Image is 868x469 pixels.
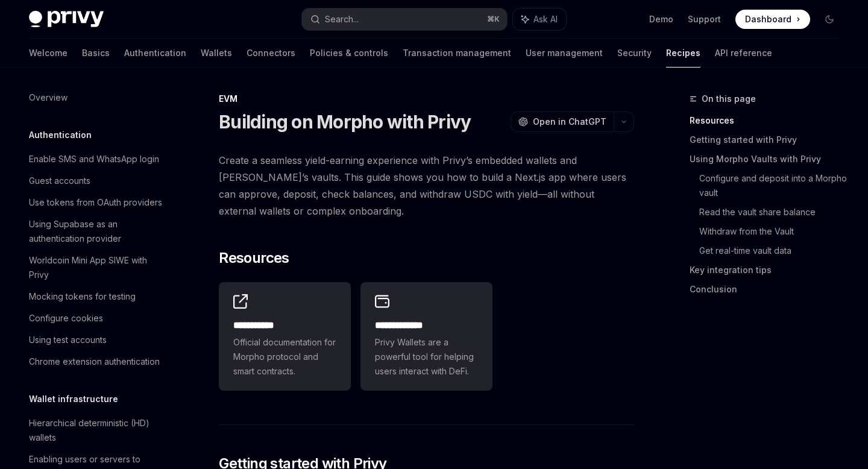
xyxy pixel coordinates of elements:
a: Conclusion [690,280,849,299]
a: **** **** *Official documentation for Morpho protocol and smart contracts. [219,282,351,391]
div: Using test accounts [29,333,107,347]
a: Authentication [124,39,186,68]
button: Open in ChatGPT [511,112,614,132]
a: Enable SMS and WhatsApp login [19,148,174,170]
a: Policies & controls [310,39,388,68]
span: Create a seamless yield-earning experience with Privy’s embedded wallets and [PERSON_NAME]’s vaul... [219,152,634,219]
a: Demo [649,13,673,25]
a: Configure cookies [19,307,174,329]
a: Read the vault share balance [699,203,849,222]
span: Ask AI [533,13,558,25]
a: Recipes [666,39,700,68]
span: ⌘ K [487,14,500,24]
a: Configure and deposit into a Morpho vault [699,169,849,203]
button: Ask AI [513,8,566,30]
a: Chrome extension authentication [19,351,174,373]
a: Get real-time vault data [699,241,849,260]
div: Search... [325,12,359,27]
div: Guest accounts [29,174,90,188]
div: Hierarchical deterministic (HD) wallets [29,416,166,445]
a: Key integration tips [690,260,849,280]
a: Basics [82,39,110,68]
a: Use tokens from OAuth providers [19,192,174,213]
a: Mocking tokens for testing [19,286,174,307]
div: Use tokens from OAuth providers [29,195,162,210]
div: Configure cookies [29,311,103,326]
span: Resources [219,248,289,268]
a: User management [526,39,603,68]
span: Privy Wallets are a powerful tool for helping users interact with DeFi. [375,335,478,379]
a: Overview [19,87,174,109]
h5: Wallet infrastructure [29,392,118,406]
a: Connectors [247,39,295,68]
div: Chrome extension authentication [29,354,160,369]
a: **** **** ***Privy Wallets are a powerful tool for helping users interact with DeFi. [360,282,492,391]
a: Hierarchical deterministic (HD) wallets [19,412,174,449]
button: Search...⌘K [302,8,506,30]
a: Withdraw from the Vault [699,222,849,241]
div: Enable SMS and WhatsApp login [29,152,159,166]
a: Transaction management [403,39,511,68]
a: Welcome [29,39,68,68]
a: Using test accounts [19,329,174,351]
a: Dashboard [735,10,810,29]
div: Using Supabase as an authentication provider [29,217,166,246]
a: Security [617,39,652,68]
h5: Authentication [29,128,92,142]
span: On this page [702,92,756,106]
div: Mocking tokens for testing [29,289,136,304]
a: Getting started with Privy [690,130,849,150]
a: Using Morpho Vaults with Privy [690,150,849,169]
a: Wallets [201,39,232,68]
div: Overview [29,90,68,105]
span: Dashboard [745,13,791,25]
div: EVM [219,93,634,105]
a: API reference [715,39,772,68]
a: Guest accounts [19,170,174,192]
h1: Building on Morpho with Privy [219,111,471,133]
a: Resources [690,111,849,130]
span: Open in ChatGPT [533,116,606,128]
a: Worldcoin Mini App SIWE with Privy [19,250,174,286]
a: Support [688,13,721,25]
button: Toggle dark mode [820,10,839,29]
span: Official documentation for Morpho protocol and smart contracts. [233,335,336,379]
div: Worldcoin Mini App SIWE with Privy [29,253,166,282]
img: dark logo [29,11,104,28]
a: Using Supabase as an authentication provider [19,213,174,250]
